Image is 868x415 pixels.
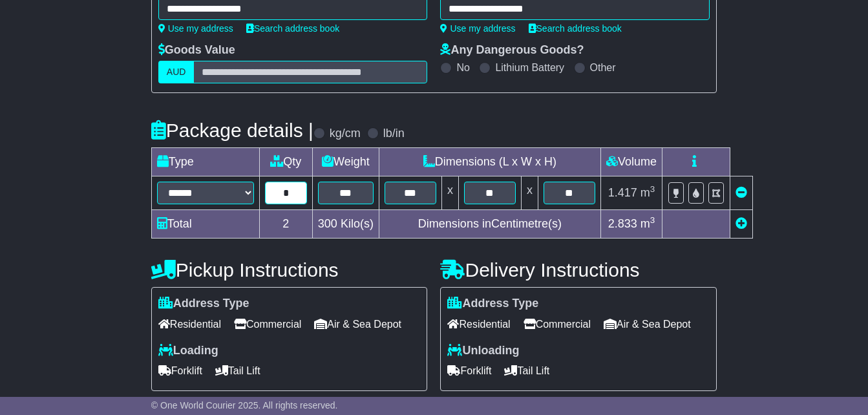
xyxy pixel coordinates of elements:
[383,127,405,141] label: lb/in
[259,210,312,239] td: 2
[524,314,591,334] span: Commercial
[158,61,195,83] label: AUD
[151,120,313,141] h4: Package details |
[312,148,379,176] td: Weight
[318,217,337,230] span: 300
[234,314,301,334] span: Commercial
[640,217,655,230] span: m
[158,361,202,381] span: Forklift
[151,400,338,410] span: © One World Courier 2025. All rights reserved.
[158,297,249,311] label: Address Type
[504,361,549,381] span: Tail Lift
[456,61,469,74] label: No
[495,61,564,74] label: Lithium Battery
[600,148,662,176] td: Volume
[590,61,616,74] label: Other
[650,184,655,194] sup: 3
[529,23,622,34] a: Search address book
[440,259,717,281] h4: Delivery Instructions
[379,210,600,239] td: Dimensions in Centimetre(s)
[608,217,637,230] span: 2.833
[151,259,428,281] h4: Pickup Instructions
[447,361,491,381] span: Forklift
[312,210,379,239] td: Kilo(s)
[521,176,538,210] td: x
[330,127,361,141] label: kg/cm
[158,23,233,34] a: Use my address
[314,314,401,334] span: Air & Sea Depot
[440,23,515,34] a: Use my address
[736,186,747,199] a: Remove this item
[447,314,510,334] span: Residential
[447,297,538,311] label: Address Type
[158,344,218,358] label: Loading
[640,186,655,199] span: m
[650,215,655,225] sup: 3
[447,344,519,358] label: Unloading
[246,23,339,34] a: Search address book
[259,148,312,176] td: Qty
[215,361,260,381] span: Tail Lift
[158,43,235,58] label: Goods Value
[441,176,458,210] td: x
[151,148,259,176] td: Type
[604,314,691,334] span: Air & Sea Depot
[736,217,747,230] a: Add new item
[608,186,637,199] span: 1.417
[151,210,259,239] td: Total
[440,43,584,58] label: Any Dangerous Goods?
[158,314,221,334] span: Residential
[379,148,600,176] td: Dimensions (L x W x H)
